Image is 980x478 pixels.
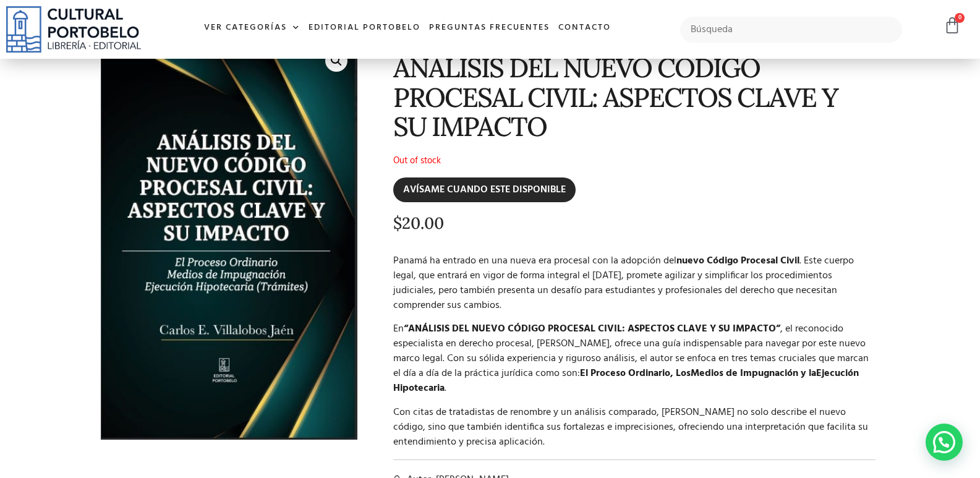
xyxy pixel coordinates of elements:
p: Panamá ha entrado en una nueva era procesal con la adopción del . Este cuerpo legal, que entrará ... [393,254,876,313]
img: Captura de pantalla 2025-09-02 115825 [101,40,357,439]
a: Ver Categorías [200,15,304,41]
a: 0 [944,17,961,35]
a: Preguntas frecuentes [425,15,554,41]
input: Búsqueda [680,17,902,43]
strong: Medios de Impugnación y la [691,365,816,382]
a: 🔍 [325,49,347,72]
span: 0 [955,13,965,23]
strong: Ejecución Hipotecaria [393,365,859,396]
p: Out of stock [393,153,876,168]
strong: “ANÁLISIS DEL NUEVO CÓDIGO PROCESAL CIVIL: ASPECTOS CLAVE Y SU IMPACTO” [404,321,780,337]
p: Con citas de tratadistas de renombre y un análisis comparado, [PERSON_NAME] no solo describe el n... [393,405,876,450]
a: Contacto [554,15,615,41]
a: Editorial Portobelo [304,15,425,41]
div: WhatsApp contact [926,424,963,461]
h1: ANÁLISIS DEL NUEVO CODIGO PROCESAL CIVIL: ASPECTOS CLAVE Y SU IMPACTO [393,53,876,141]
p: En , el reconocido especialista en derecho procesal, [PERSON_NAME], ofrece una guía indispensable... [393,322,876,396]
span: $ [393,213,402,233]
input: AVÍSAME CUANDO ESTE DISPONIBLE [393,177,576,202]
strong: nuevo Código Procesal Civil [676,253,799,269]
strong: El Proceso Ordinario, Los [580,365,691,382]
bdi: 20.00 [393,213,444,233]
